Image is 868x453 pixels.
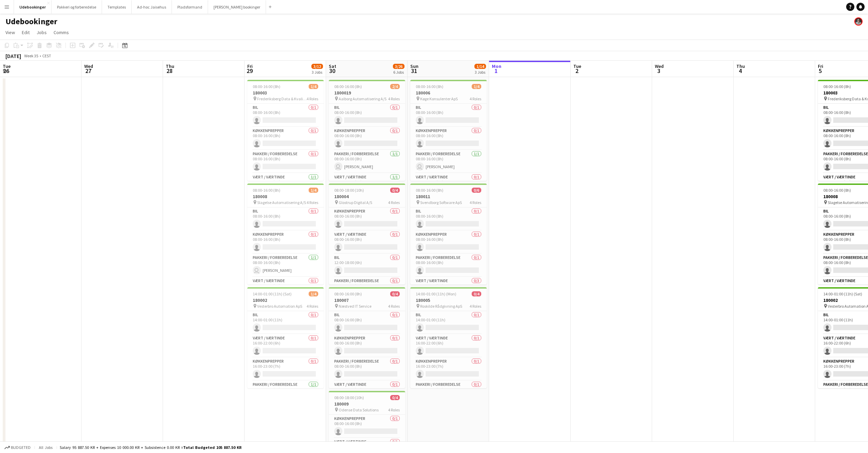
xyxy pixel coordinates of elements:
a: Jobs [34,28,49,37]
app-card-role: Køkkenprepper0/108:00-16:00 (8h) [410,231,487,254]
span: Comms [54,29,69,35]
app-job-card: 08:00-16:00 (8h)2/41800019 Aalborg Automatisering A/S4 RolesBil0/108:00-16:00 (8h) Køkkenprepper0... [329,80,405,181]
span: 3/26 [393,64,404,69]
h3: 180009 [329,401,405,407]
span: 14:00-01:00 (11h) (Sat) [253,291,292,296]
app-card-role: Pakkeri / forberedelse0/116:00-23:00 (7h) [410,381,487,404]
app-card-role: Bil0/108:00-16:00 (8h) [410,104,487,127]
app-card-role: Køkkenprepper0/108:00-16:00 (8h) [329,415,405,438]
span: 08:00-16:00 (8h) [416,188,443,193]
app-card-role: Bil0/108:00-16:00 (8h) [329,104,405,127]
span: Thu [736,63,745,69]
span: View [5,29,15,35]
span: 29 [246,67,253,75]
app-card-role: Køkkenprepper0/108:00-16:00 (8h) [247,231,324,254]
app-card-role: Pakkeri / forberedelse1/116:00-23:00 (7h) [247,381,324,404]
app-card-role: Køkkenprepper0/116:00-23:00 (7h) [247,357,324,381]
span: Slagelse Automatisering A/S [257,200,306,205]
span: Fri [818,63,823,69]
span: 27 [83,67,93,75]
span: Vesterbro Automation ApS [257,304,302,309]
span: 3/12 [311,64,323,69]
app-card-role: Vært / Værtinde1/108:00-16:00 (8h) [329,173,405,196]
button: Pakkeri og forberedelse [52,0,102,14]
span: Aalborg Automatisering A/S [339,96,386,101]
button: Pladsformand [172,0,208,14]
span: 30 [328,67,336,75]
span: Fri [247,63,253,69]
span: 08:00-16:00 (8h) [416,84,443,89]
app-card-role: Vært / Værtinde0/308:00-16:00 (8h) [410,277,487,320]
app-card-role: Pakkeri / forberedelse0/108:00-16:00 (8h) [247,150,324,173]
span: Sun [410,63,418,69]
app-job-card: 08:00-18:00 (10h)0/4180004 Glostrup Digital A/S4 RolesKøkkenprepper0/108:00-16:00 (8h) Vært / Vær... [329,184,405,284]
div: 08:00-16:00 (8h)1/4180003 Frederiksberg Data & Kvalitet ApS4 RolesBil0/108:00-16:00 (8h) Køkkenpr... [247,80,324,181]
span: Tue [3,63,11,69]
button: Templates [102,0,132,14]
span: Week 35 [23,53,40,58]
div: 14:00-01:00 (11h) (Mon)0/4180005 Roskilde Rådgivning ApS4 RolesBil0/114:00-01:00 (11h) Vært / Vær... [410,287,487,388]
span: Næstved IT Service [339,304,371,309]
span: 4 Roles [388,407,400,412]
app-card-role: Køkkenprepper0/108:00-16:00 (8h) [329,127,405,150]
span: 1/4 [309,84,318,89]
span: 4 Roles [307,96,318,101]
span: Tue [573,63,581,69]
span: 0/4 [390,395,400,400]
span: Roskilde Rådgivning ApS [420,304,462,309]
app-card-role: Vært / Værtinde0/116:00-22:00 (6h) [247,334,324,357]
span: Wed [655,63,664,69]
app-card-role: Vært / Værtinde0/108:00-16:00 (8h) [410,173,487,196]
span: Svendborg Software ApS [420,200,462,205]
span: 08:00-18:00 (10h) [334,395,364,400]
button: Udebookinger [14,0,52,14]
div: Salary 95 887.50 KR + Expenses 10 000.00 KR + Subsistence 0.00 KR = [60,445,241,450]
app-card-role: Køkkenprepper0/116:00-23:00 (7h) [410,357,487,381]
h3: 180011 [410,193,487,200]
app-card-role: Vært / Værtinde0/108:00-16:00 (8h) [329,231,405,254]
span: Wed [84,63,93,69]
app-card-role: Pakkeri / forberedelse1/108:00-16:00 (8h) [PERSON_NAME] [247,254,324,277]
h3: 180006 [410,90,487,96]
span: 3 [654,67,664,75]
app-card-role: Køkkenprepper0/108:00-16:00 (8h) [247,127,324,150]
app-job-card: 08:00-16:00 (8h)0/4180007 Næstved IT Service4 RolesBil0/108:00-16:00 (8h) Køkkenprepper0/108:00-1... [329,287,405,388]
app-card-role: Pakkeri / forberedelse1/108:00-16:00 (8h) [PERSON_NAME] [329,150,405,173]
span: Sat [329,63,336,69]
span: Frederiksberg Data & Kvalitet ApS [257,96,307,101]
span: 0/4 [472,291,481,296]
span: Budgeted [11,445,31,450]
span: 4 Roles [388,96,400,101]
button: Budgeted [3,444,32,451]
span: Thu [166,63,174,69]
app-job-card: 08:00-16:00 (8h)1/4180008 Slagelse Automatisering A/S4 RolesBil0/108:00-16:00 (8h) Køkkenprepper0... [247,184,324,284]
span: 0/6 [472,188,481,193]
span: Jobs [36,29,47,35]
span: 1/4 [472,84,481,89]
app-card-role: Vært / Værtinde1/108:00-16:00 (8h) [247,173,324,196]
h3: 180008 [247,193,324,200]
span: 4 Roles [388,200,400,205]
app-card-role: Pakkeri / forberedelse0/108:00-16:00 (8h) [329,357,405,381]
span: 08:00-16:00 (8h) [823,84,851,89]
span: 2/4 [390,84,400,89]
app-card-role: Bil0/108:00-16:00 (8h) [410,207,487,231]
button: [PERSON_NAME] bookinger [208,0,266,14]
span: 4 Roles [307,304,318,309]
app-card-role: Køkkenprepper0/108:00-16:00 (8h) [329,334,405,357]
h3: 1800019 [329,90,405,96]
span: Total Budgeted 105 887.50 KR [183,445,241,450]
span: Køge Konsulenter ApS [420,96,458,101]
span: 4 Roles [307,200,318,205]
app-job-card: 14:00-01:00 (11h) (Sat)1/4180002 Vesterbro Automation ApS4 RolesBil0/114:00-01:00 (11h) Vært / Væ... [247,287,324,388]
h1: Udebookinger [5,16,57,27]
span: 1/14 [474,64,486,69]
app-card-role: Bil0/108:00-16:00 (8h) [247,207,324,231]
span: 4 Roles [388,304,400,309]
span: 5 [817,67,823,75]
